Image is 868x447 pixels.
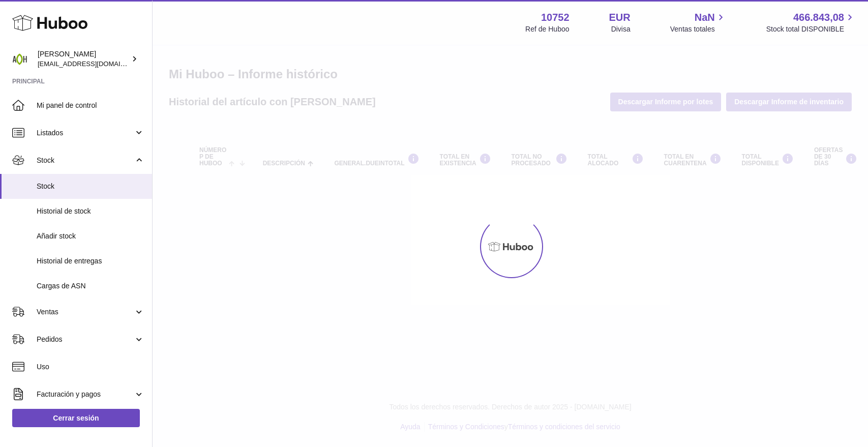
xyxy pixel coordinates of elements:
[37,335,134,344] span: Pedidos
[670,24,727,34] span: Ventas totales
[525,24,569,34] div: Ref de Huboo
[766,11,856,34] a: 466.843,08 Stock total DISPONIBLE
[766,24,856,34] span: Stock total DISPONIBLE
[670,11,727,34] a: NaN Ventas totales
[38,49,129,69] div: [PERSON_NAME]
[541,11,570,24] strong: 10752
[12,409,140,427] a: Cerrar sesión
[12,51,27,67] img: info@adaptohealue.com
[37,281,144,291] span: Cargas de ASN
[38,59,149,68] span: [EMAIL_ADDRESS][DOMAIN_NAME]
[37,101,144,110] span: Mi panel de control
[793,11,844,24] span: 466.843,08
[609,11,631,24] strong: EUR
[37,156,134,165] span: Stock
[37,362,144,372] span: Uso
[37,307,134,317] span: Ventas
[695,11,715,24] span: NaN
[37,206,144,216] span: Historial de stock
[37,231,144,241] span: Añadir stock
[37,182,144,191] span: Stock
[37,256,144,266] span: Historial de entregas
[37,128,134,138] span: Listados
[611,24,631,34] div: Divisa
[37,390,134,399] span: Facturación y pagos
